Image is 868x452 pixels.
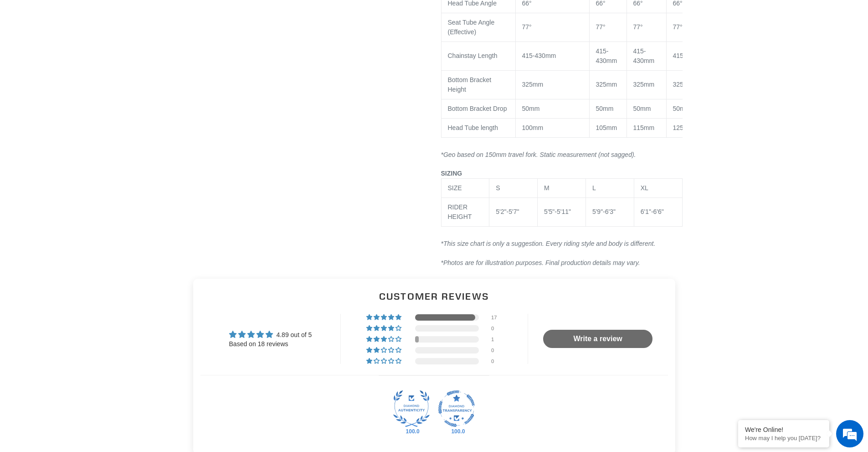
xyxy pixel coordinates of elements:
[633,105,651,112] span: 50mm
[448,52,498,59] span: Chainstay Length
[745,426,822,433] div: We're Online!
[276,331,312,338] span: 4.89 out of 5
[393,390,430,430] div: Diamond Authentic Shop. 100% of published reviews are verified reviews
[673,52,707,59] span: 415-430mm
[596,105,614,112] span: 50mm
[633,47,655,64] span: 415-430mm
[149,5,171,26] div: Minimize live chat window
[53,115,126,207] span: We're online!
[543,330,652,348] a: Write a review
[448,105,507,112] span: Bottom Bracket Drop
[544,207,579,217] div: 5'5"-5'11"
[641,183,676,193] div: XL
[522,52,556,59] span: 415-430mm
[448,183,483,193] div: SIZE
[633,124,655,131] span: 115mm
[596,23,606,31] span: 77°
[641,207,676,217] div: 6'1"-6'6"
[10,50,24,64] div: Navigation go back
[5,249,174,281] textarea: Type your message and hit 'Enter'
[496,207,531,217] div: 5'2"-5'7"
[441,151,636,158] i: *Geo based on 150mm travel fork. Static measurement (not sagged).
[229,340,312,349] div: Based on 18 reviews
[596,47,617,64] span: 415-430mm
[592,207,627,217] div: 5'9"-6'3"
[441,170,462,177] span: SIZING
[438,390,475,430] div: Diamond Transparent Shop. Published 100% of verified reviews received in total
[633,23,643,31] span: 77°
[592,183,627,193] div: L
[491,314,502,321] div: 17
[441,240,656,247] em: *This size chart is only a suggestion. Every riding style and body is different.
[596,124,617,131] span: 105mm
[366,336,403,343] div: 6% (1) reviews with 3 star rating
[29,46,52,68] img: d_696896380_company_1647369064580_696896380
[596,81,617,88] span: 325mm
[404,428,419,435] div: 100.0
[522,124,544,131] span: 100mm
[673,81,694,88] span: 325mm
[673,105,691,112] span: 50mm
[441,70,515,99] td: Bottom Bracket Height
[448,19,495,36] span: Seat Tube Angle (Effective)
[673,23,683,31] span: 77°
[522,23,532,31] span: 77°
[745,435,822,442] p: How may I help you today?
[449,428,464,435] div: 100.0
[491,336,502,343] div: 1
[544,183,579,193] div: M
[393,390,430,427] a: Judge.me Diamond Authentic Shop medal 100.0
[448,203,483,222] div: RIDER HEIGHT
[438,390,475,427] a: Judge.me Diamond Transparent Shop medal 100.0
[229,329,312,340] div: Average rating is 4.89 stars
[522,105,540,112] span: 50mm
[438,390,475,427] img: Judge.me Diamond Transparent Shop medal
[489,178,538,197] td: S
[633,81,655,88] span: 325mm
[522,81,544,88] span: 325mm
[200,290,668,303] h2: Customer Reviews
[366,314,403,321] div: 94% (17) reviews with 5 star rating
[448,124,498,131] span: Head Tube length
[673,124,694,131] span: 125mm
[61,51,167,63] div: Chat with us now
[393,390,430,427] img: Judge.me Diamond Authentic Shop medal
[441,259,640,266] span: *Photos are for illustration purposes. Final production details may vary.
